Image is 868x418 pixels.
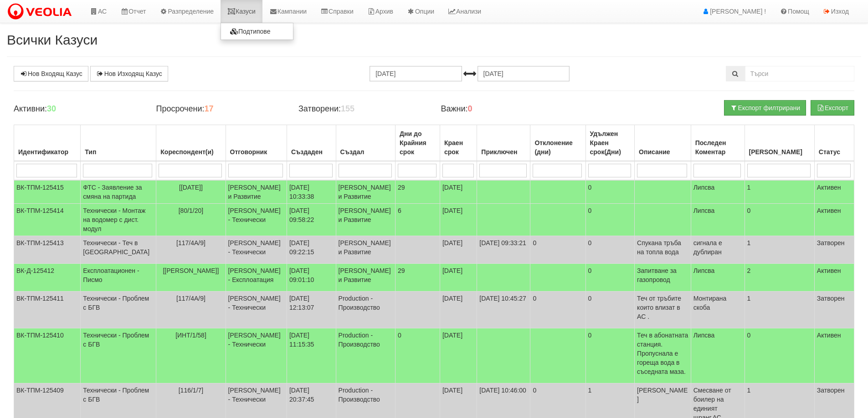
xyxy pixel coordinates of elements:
[814,204,854,236] td: Активен
[398,332,401,339] span: 0
[175,332,206,339] span: [ИНТ/1/58]
[814,264,854,292] td: Активен
[204,104,213,113] b: 17
[442,136,474,158] div: Краен срок
[440,264,477,292] td: [DATE]
[287,180,336,204] td: [DATE] 10:33:38
[226,204,287,236] td: [PERSON_NAME] - Технически
[533,136,583,158] div: Отклонение (дни)
[163,267,219,274] span: [[PERSON_NAME]]
[440,292,477,328] td: [DATE]
[586,204,635,236] td: 0
[440,204,477,236] td: [DATE]
[398,127,437,158] div: Дни до Крайния срок
[81,292,156,328] td: Технически - Проблем с БГВ
[156,125,226,161] th: Кореспондент(и): No sort applied, activate to apply an ascending sort
[745,236,814,264] td: 1
[440,236,477,264] td: [DATE]
[398,184,405,191] span: 29
[16,146,78,158] div: Идентификатор
[477,292,530,328] td: [DATE] 10:45:27
[287,328,336,383] td: [DATE] 11:15:35
[81,236,156,264] td: Технически - Теч в [GEOGRAPHIC_DATA]
[477,125,530,161] th: Приключен: No sort applied, activate to apply an ascending sort
[336,292,395,328] td: Production - Производство
[745,66,854,81] input: Търсене по Идентификатор, Бл/Вх/Ап, Тип, Описание, Моб. Номер, Имейл, Файл, Коментар,
[814,125,854,161] th: Статус: No sort applied, activate to apply an ascending sort
[179,207,204,214] span: [80/1/20]
[724,100,806,116] button: Експорт филтрирани
[440,180,477,204] td: [DATE]
[530,125,586,161] th: Отклонение (дни): No sort applied, activate to apply an ascending sort
[586,328,635,383] td: 0
[341,104,354,113] b: 155
[14,180,81,204] td: ВК-ТПМ-125415
[226,180,287,204] td: [PERSON_NAME] и Развитие
[228,146,284,158] div: Отговорник
[226,264,287,292] td: [PERSON_NAME] - Експлоатация
[14,125,81,161] th: Идентификатор: No sort applied, activate to apply an ascending sort
[7,32,861,47] h2: Всички Казуси
[811,100,854,116] button: Експорт
[745,264,814,292] td: 2
[637,266,688,284] p: Запитване за газопровод
[336,204,395,236] td: [PERSON_NAME] и Развитие
[14,204,81,236] td: ВК-ТПМ-125414
[179,387,204,394] span: [116/1/7]
[14,264,81,292] td: ВК-Д-125412
[14,105,142,114] h4: Активни:
[221,25,293,37] a: Подтипове
[159,146,223,158] div: Кореспондент(и)
[693,184,715,191] span: Липсва
[47,104,56,113] b: 30
[586,292,635,328] td: 0
[637,331,688,376] p: Теч в абонатната станция. Пропуснала е гореща вода в съседната маза.
[179,184,203,191] span: [[DATE]]
[336,328,395,383] td: Production - Производство
[81,328,156,383] td: Технически - Проблем с БГВ
[440,328,477,383] td: [DATE]
[693,267,715,274] span: Липсва
[156,105,284,114] h4: Просрочени:
[468,104,473,113] b: 0
[440,125,477,161] th: Краен срок: No sort applied, activate to apply an ascending sort
[586,264,635,292] td: 0
[176,239,205,247] span: [117/4А/9]
[81,125,156,161] th: Тип: No sort applied, activate to apply an ascending sort
[530,292,586,328] td: 0
[90,66,168,81] a: Нов Изходящ Казус
[693,295,727,311] span: Монтирана скоба
[441,105,569,114] h4: Важни:
[586,236,635,264] td: 0
[14,66,88,81] a: Нов Входящ Казус
[479,146,528,158] div: Приключен
[336,264,395,292] td: [PERSON_NAME] и Развитие
[287,292,336,328] td: [DATE] 12:13:07
[745,328,814,383] td: 0
[693,239,722,256] span: сигнала е дублиран
[637,238,688,257] p: Спукана тръба на топла вода
[814,236,854,264] td: Затворен
[691,125,745,161] th: Последен Коментар: No sort applied, activate to apply an ascending sort
[14,236,81,264] td: ВК-ТПМ-125413
[635,125,691,161] th: Описание: No sort applied, activate to apply an ascending sort
[588,127,632,158] div: Удължен Краен срок(Дни)
[395,125,440,161] th: Дни до Крайния срок: No sort applied, activate to apply an ascending sort
[398,267,405,274] span: 29
[693,207,715,214] span: Липсва
[747,146,812,158] div: [PERSON_NAME]
[83,146,154,158] div: Тип
[693,136,742,158] div: Последен Коментар
[289,146,334,158] div: Създаден
[336,236,395,264] td: [PERSON_NAME] и Развитие
[693,332,715,339] span: Липсва
[287,125,336,161] th: Създаден: No sort applied, activate to apply an ascending sort
[637,146,688,158] div: Описание
[287,236,336,264] td: [DATE] 09:22:15
[814,328,854,383] td: Активен
[586,125,635,161] th: Удължен Краен срок(Дни): No sort applied, activate to apply an ascending sort
[586,180,635,204] td: 0
[637,294,688,321] p: Теч от тръбите които влизат в АС .
[81,264,156,292] td: Експлоатационен - Писмо
[226,328,287,383] td: [PERSON_NAME] - Технически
